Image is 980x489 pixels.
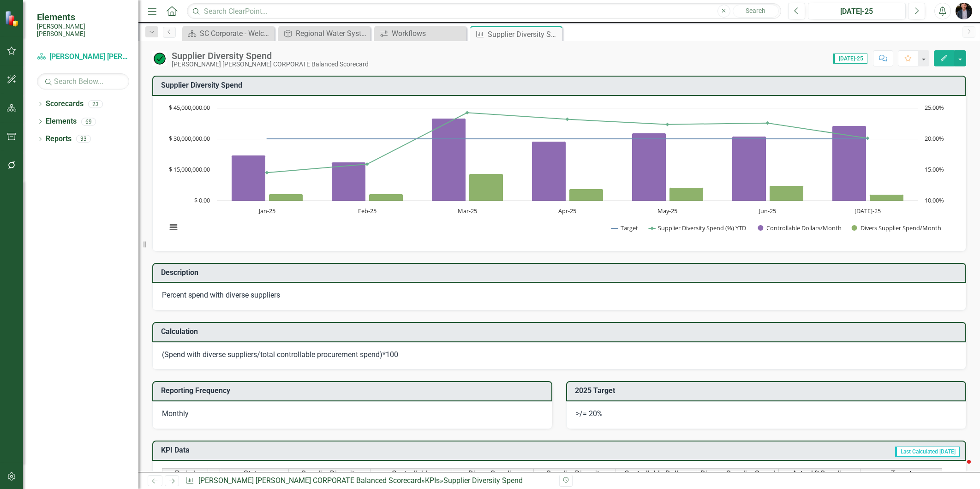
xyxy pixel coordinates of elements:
button: Show Controllable Dollars/Month [758,224,841,232]
span: Controllable Dollars YTD [617,470,695,486]
text: Jun-25 [758,207,776,215]
path: Feb-25, 18,666,409. Controllable Dollars/Month. [332,162,366,201]
h3: 2025 Target [575,387,961,395]
path: May-25, 32,704,291. Controllable Dollars/Month. [632,133,666,201]
div: Workflows [392,28,464,39]
input: Search ClearPoint... [187,3,781,19]
text: 10.00% [925,196,944,204]
img: Chris Amodeo [956,3,972,19]
span: Percent spend with diverse suppliers [162,291,280,299]
span: Divers Supplier Spend/Month [454,470,532,486]
div: Chart. Highcharts interactive chart. [162,103,956,242]
span: Controllable Dollars/Month [372,470,450,486]
text: 25.00% [925,103,944,112]
span: Supplier Diversity Spend (%) per Month [536,470,613,486]
iframe: Intercom live chat [949,458,971,480]
div: (Spend with diverse suppliers/total controllable procurement spend​)*100 [162,350,956,360]
h3: KPI Data [161,446,404,454]
g: Controllable Dollars/Month, series 3 of 4. Bar series with 7 bars. Y axis, values. [232,118,866,201]
path: Mar-25, 40,063,992. Controllable Dollars/Month. [432,118,466,201]
text: Mar-25 [458,207,477,215]
text: [DATE]-25 [855,207,881,215]
path: May-25, 6,397,744.43. Divers Supplier Spend/Month. [669,187,704,201]
path: Jan-25, 3,199,211. Divers Supplier Spend/Month. [269,194,303,201]
div: 33 [76,135,91,143]
a: SC Corporate - Welcome to ClearPoint [185,28,272,39]
text: Divers Supplier Spend/Month [860,224,941,232]
span: Last Calculated [DATE] [895,447,960,457]
a: Regional Water System (RWS) [281,28,368,39]
a: Elements [46,116,77,127]
button: Show Target [611,224,639,232]
a: Reports [46,134,72,144]
path: Jun-25, 31,263,066. Controllable Dollars/Month. [732,136,766,201]
path: Apr-25, 28,814,689. Controllable Dollars/Month. [532,141,566,201]
text: $ 45,000,000.00 [169,103,210,112]
path: Jul-25, 36,390,017.42. Controllable Dollars/Month. [832,125,866,201]
span: Status [244,470,265,478]
path: Mar-25, 24.23516222. Supplier Diversity Spend (%) YTD. [466,111,469,114]
span: Actual %Supplier Diversity Spend [781,470,858,486]
path: Jan-25, 22,005,118. Controllable Dollars/Month. [232,155,266,201]
button: View chart menu, Chart [167,221,180,233]
h3: Description [161,268,961,277]
div: [PERSON_NAME] [PERSON_NAME] CORPORATE Balanced Scorecard [172,61,369,68]
path: Jun-25, 7,362,810. Divers Supplier Spend/Month. [770,185,804,201]
h3: Calculation [161,328,961,336]
div: Monthly [152,401,552,429]
path: Mar-25, 13,096,606. Divers Supplier Spend/Month. [469,173,503,201]
a: KPIs [425,476,440,485]
path: Apr-25, 23.16489897. Supplier Diversity Spend (%) YTD. [566,117,569,121]
g: Target, series 1 of 4. Line with 7 data points. Y axis, values. [265,137,870,141]
text: $ 15,000,000.00 [169,165,210,173]
span: Target [891,470,912,478]
h3: Reporting Frequency [161,387,547,395]
text: May-25 [657,207,677,215]
span: Period [175,470,196,478]
button: Show Divers Supplier Spend/Month [852,224,941,232]
text: Feb-25 [358,207,376,215]
button: Search [733,5,779,18]
path: Jul-25, 3,050,456. Divers Supplier Spend/Month. [870,194,904,201]
path: Feb-25, 15.90738897. Supplier Diversity Spend (%) YTD. [365,162,369,166]
span: Elements [37,12,129,23]
path: Jun-25, 22.55549715. Supplier Diversity Spend (%) YTD. [766,121,770,125]
svg: Interactive chart [162,103,950,242]
button: [DATE]-25 [808,3,906,19]
text: Supplier Diversity Spend (%) YTD [658,224,746,232]
text: 20.00% [925,134,944,143]
path: Feb-25, 3,270,567. Divers Supplier Spend/Month. [369,194,403,201]
div: SC Corporate - Welcome to ClearPoint [200,28,272,39]
span: Supplier Diversity Spend (%) YTD [291,470,368,486]
img: On Target [152,51,167,66]
span: Diverse Supplier Spend YTD ($) [699,470,777,486]
div: » » [185,476,552,486]
a: [PERSON_NAME] [PERSON_NAME] CORPORATE Balanced Scorecard [37,52,129,62]
span: [DATE]-25 [833,54,867,64]
path: May-25, 22.33668506. Supplier Diversity Spend (%) YTD. [666,122,669,126]
div: Supplier Diversity Spend [172,51,369,61]
div: 69 [81,118,96,125]
span: >/= 20% [576,409,603,418]
text: $ 0.00 [194,196,210,204]
div: [DATE]-25 [811,6,902,17]
a: Scorecards [46,99,84,109]
div: Supplier Diversity Spend [488,29,560,40]
input: Search Below... [37,73,129,89]
text: Jan-25 [258,207,275,215]
text: Apr-25 [558,207,576,215]
img: 8DAGhfEEPCf229AAAAAElFTkSuQmCC [210,470,218,477]
div: 23 [88,100,103,108]
div: Regional Water System (RWS) [296,28,368,39]
text: Target [621,224,638,232]
text: 15.00% [925,165,944,173]
a: [PERSON_NAME] [PERSON_NAME] CORPORATE Balanced Scorecard [198,476,421,485]
path: Jan-25, 14.538486. Supplier Diversity Spend (%) YTD. [265,171,269,174]
a: Workflows [376,28,464,39]
small: [PERSON_NAME] [PERSON_NAME] [37,23,129,38]
div: Supplier Diversity Spend [443,476,523,485]
path: Apr-25, 5,810,811. Divers Supplier Spend/Month. [569,189,604,201]
text: $ 30,000,000.00 [169,134,210,143]
span: Search [746,7,765,14]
